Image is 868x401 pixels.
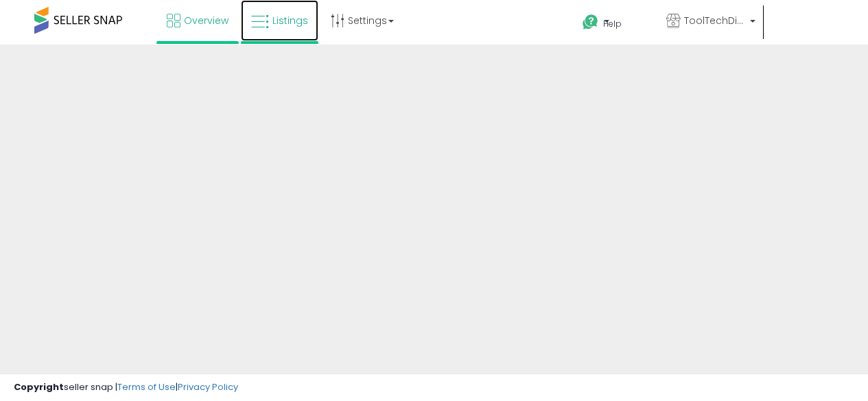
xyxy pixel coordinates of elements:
[603,18,622,29] span: Help
[272,14,308,27] span: Listings
[178,380,238,393] a: Privacy Policy
[572,3,654,45] a: Help
[117,380,176,393] a: Terms of Use
[582,14,599,31] i: Get Help
[14,381,238,394] div: seller snap | |
[184,14,228,27] span: Overview
[684,14,746,27] span: ToolTechDirect
[14,380,64,393] strong: Copyright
